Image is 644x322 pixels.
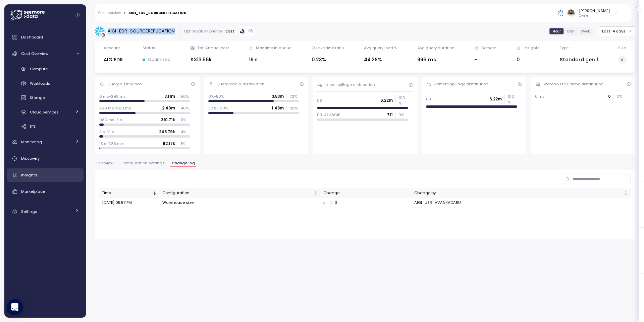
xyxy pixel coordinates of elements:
[7,152,84,165] a: Discovery
[616,94,626,99] p: 0 %
[323,200,409,206] div: L S
[618,45,626,51] div: Size
[568,9,575,16] img: ACg8ocLskjvUhBDgxtSFCRx4ztb74ewwa1VrVEuDBD_Ho1mrTsQB-QE=s96-c
[474,56,496,64] div: -
[313,191,318,195] div: Not sorted
[162,105,175,111] p: 2.49m
[312,56,344,64] div: 0.23%
[99,117,122,123] p: 980 ms-3 s
[621,56,624,63] span: S
[162,190,313,196] div: Configuration
[123,11,126,15] div: >
[7,135,84,149] a: Monitoring
[557,9,565,16] img: 68790ce639d2d68da1992664.PNG
[96,161,113,165] span: Overview
[380,98,393,103] p: 6.22m
[107,81,142,87] div: Query distribution
[272,94,284,99] p: 3.83m
[398,112,408,117] p: 0 %
[208,105,228,111] p: 50%-100%
[99,94,126,99] p: 0 ms-298 ms
[290,105,299,111] p: 28 %
[99,105,131,111] p: 298 ms-980 ms
[579,13,610,18] p: Owner
[102,190,151,196] div: Time
[161,117,175,123] p: 310.71k
[579,8,610,13] div: [PERSON_NAME]
[159,129,175,135] p: 248.79k
[524,45,540,51] div: Insights
[414,190,623,196] div: Change by
[608,94,611,99] p: 0
[7,78,84,89] a: Workloads
[160,188,321,198] th: ConfigurationNot sorted
[160,198,321,208] td: Warehouse size
[181,141,190,146] p: 1 %
[191,56,229,64] div: $313.56k
[181,94,190,99] p: 50 %
[21,51,48,56] span: Cost Overview
[560,56,598,64] div: Standard gen 1
[412,188,631,198] th: Change byNot sorted
[417,45,454,51] div: Avg query duration
[163,141,175,146] p: 62.17k
[624,191,628,195] div: Not sorted
[21,172,37,178] span: Insights
[256,45,291,51] div: Max time in queue
[507,94,517,105] p: 100 %
[21,156,40,161] span: Discovery
[317,98,322,103] p: 0B
[181,129,190,135] p: 4 %
[152,191,157,195] div: Sorted descending
[553,29,561,34] span: Hour
[560,45,569,51] div: Type
[30,109,59,115] span: Cloud Services
[7,121,84,132] a: ETL
[535,94,545,99] p: 0 ms
[172,161,195,165] span: Change log
[216,81,265,87] div: Query load % distribution
[164,94,175,99] p: 3.11m
[317,112,340,117] p: 0B-47.48GiB
[7,299,23,315] div: Open Intercom Messenger
[148,56,171,63] p: Optimized
[7,47,84,60] a: Cost Overview
[364,45,397,51] div: Avg query load %
[249,56,291,64] div: 19 s
[434,81,488,87] div: Remote spillage distribution
[99,198,160,208] td: [DATE] 05:57 PM
[99,188,160,198] th: TimeSorted descending
[181,105,190,111] p: 40 %
[7,64,84,75] a: Compute
[387,112,393,117] p: 711
[7,168,84,182] a: Insights
[99,141,124,146] p: 13 s-7.85 min
[98,11,121,15] a: Cost overview
[489,96,502,102] p: 6.22m
[208,94,224,99] p: 0%-50%
[30,81,50,86] span: Workloads
[567,29,574,34] span: Day
[108,28,175,34] div: AIGI_EDR_SOURCEREPLICATION
[543,81,603,87] div: Warehouse uptime distribution
[30,95,45,100] span: Storage
[581,29,590,34] span: Week
[7,185,84,198] a: Marketplace
[417,56,454,64] div: 996 ms
[21,209,37,214] span: Settings
[21,189,45,194] span: Marketplace
[21,139,42,145] span: Monitoring
[481,45,496,51] div: Domain
[599,26,635,36] button: Last 14 days
[398,95,408,106] p: 100 %
[325,82,375,87] div: Local spillage distribution
[198,45,229,51] div: Est. Annual cost
[290,94,299,99] p: 72 %
[181,117,190,123] p: 5 %
[517,56,540,64] div: 0
[21,34,43,40] span: Dashboard
[7,92,84,103] a: Storage
[120,161,165,165] span: Configuration settings
[7,205,84,219] a: Settings
[225,28,234,34] p: cost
